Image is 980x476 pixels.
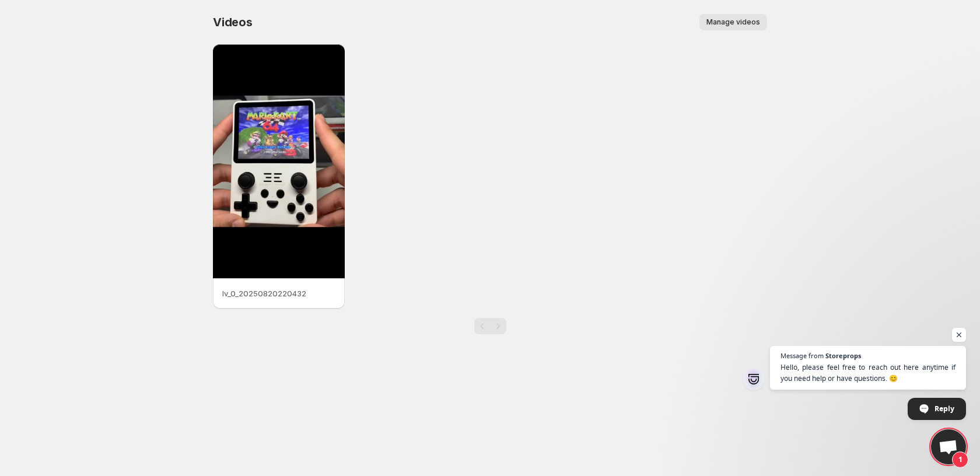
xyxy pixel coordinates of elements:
p: lv_0_20250820220432 [222,288,335,299]
button: Manage videos [699,14,767,30]
span: Videos [213,15,253,29]
span: Hello, please feel free to reach out here anytime if you need help or have questions. 😊 [780,362,956,384]
span: Storeprops [825,352,861,359]
nav: Pagination [474,318,506,334]
span: Message from [780,352,824,359]
a: Open chat [931,429,966,464]
span: Manage videos [706,17,760,27]
span: Reply [935,398,954,419]
span: 1 [952,452,968,468]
